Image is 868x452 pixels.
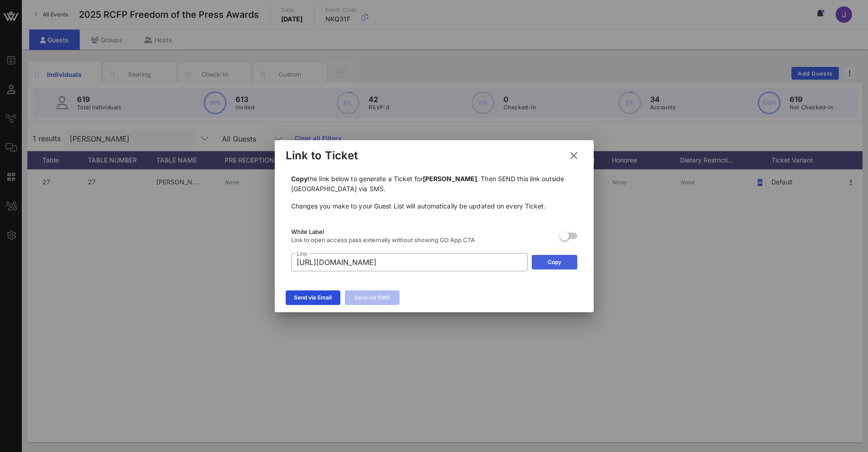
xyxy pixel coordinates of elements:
button: Send via SMS [345,290,400,305]
b: Copy [291,175,308,183]
div: Send via Email [294,293,332,302]
b: [PERSON_NAME] [423,175,477,183]
div: Link to Ticket [286,149,358,163]
button: Send via Email [286,290,340,305]
label: Link [297,250,307,257]
p: the link below to generate a Ticket for . Then SEND this link outside [GEOGRAPHIC_DATA] via SMS. [291,174,577,194]
div: Link to open access pass externally without showing GO App CTA [291,236,553,244]
div: White Label [291,228,553,235]
p: Changes you make to your Guest List will automatically be updated on every Ticket. [291,201,577,211]
div: Copy [548,258,561,267]
button: Copy [532,255,577,269]
div: Send via SMS [354,293,390,302]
